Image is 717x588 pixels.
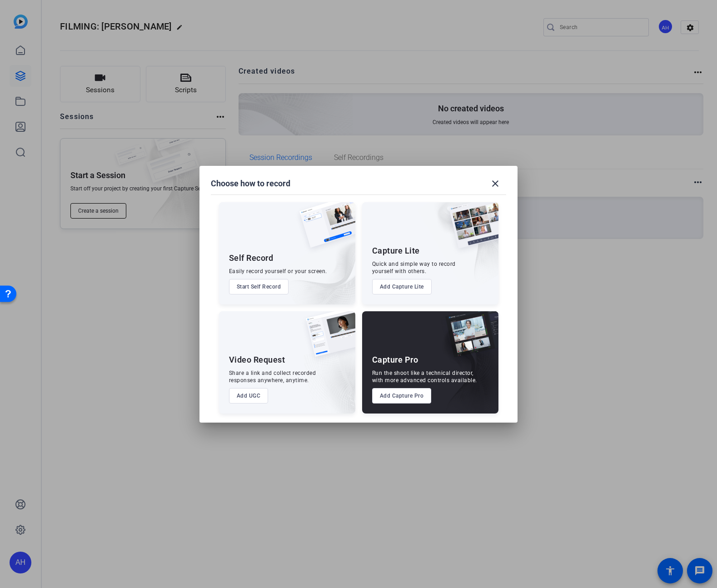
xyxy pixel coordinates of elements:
button: Start Self Record [229,279,289,294]
div: Video Request [229,354,285,365]
div: Run the shoot like a technical director, with more advanced controls available. [372,369,477,384]
button: Add Capture Pro [372,388,432,404]
img: embarkstudio-capture-lite.png [417,202,498,293]
img: ugc-content.png [299,311,355,366]
div: Share a link and collect recorded responses anywhere, anytime. [229,369,316,384]
mat-icon: close [490,178,501,189]
img: capture-lite.png [442,202,498,258]
img: self-record.png [293,202,355,257]
img: capture-pro.png [438,311,498,367]
div: Self Record [229,253,274,264]
img: embarkstudio-self-record.png [276,222,355,304]
img: embarkstudio-ugc-content.png [303,339,355,414]
button: Add UGC [229,388,269,404]
div: Capture Pro [372,354,418,365]
div: Capture Lite [372,245,420,256]
div: Easily record yourself or your screen. [229,268,327,275]
button: Add Capture Lite [372,279,432,294]
div: Quick and simple way to record yourself with others. [372,260,456,275]
img: embarkstudio-capture-pro.png [431,323,498,414]
h1: Choose how to record [211,178,290,189]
